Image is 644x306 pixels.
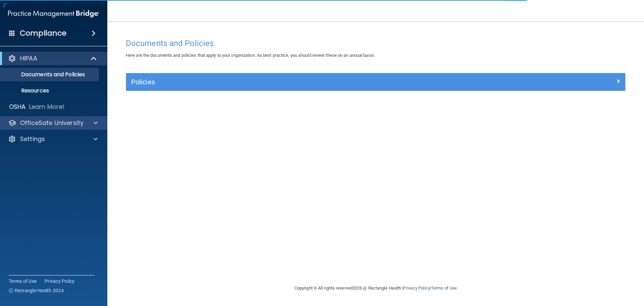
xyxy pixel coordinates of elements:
div: Copyright © All rights reserved 2025 @ Rectangle Health | | [253,277,498,299]
span: Ⓒ Rectangle Health 2024 [9,287,64,294]
a: Settings [8,135,98,143]
a: Privacy Policy [45,278,75,285]
a: Terms of Use [9,278,37,285]
p: Resources [4,87,96,94]
a: OfficeSafe University [8,119,98,127]
p: Documents and Policies [4,71,96,78]
a: HIPAA [8,54,97,62]
h5: Policies [131,78,495,86]
iframe: Drift Widget Chat Controller [528,258,636,285]
p: HIPAA [20,54,37,62]
p: OSHA [9,103,26,111]
p: OfficeSafe University [20,119,84,127]
p: Learn More! [29,103,65,111]
h4: Compliance [20,29,66,38]
a: Privacy Policy [403,286,430,291]
p: Settings [20,135,45,143]
h4: Documents and Policies [126,39,626,48]
a: Policies [131,77,620,87]
img: PMB logo [8,7,99,20]
span: Here are the documents and policies that apply to your organization. As best practice, you should... [126,53,375,58]
a: Terms of Use [431,286,457,291]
